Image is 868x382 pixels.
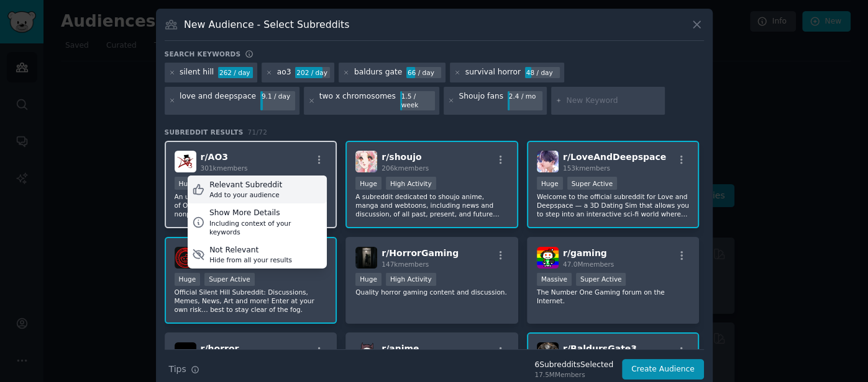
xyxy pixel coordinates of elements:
[165,358,204,380] button: Tips
[209,255,292,264] div: Hide from all your results
[201,164,248,172] span: 301k members
[209,180,282,191] div: Relevant Subreddit
[201,152,229,162] span: r/ AO3
[381,152,421,162] span: r/ shoujo
[260,91,295,102] div: 9.1 / day
[537,192,690,218] p: Welcome to the official subreddit for Love and Deepspace — a 3D Dating Sim that allows you to ste...
[355,273,381,286] div: Huge
[537,288,690,305] p: The Number One Gaming forum on the Internet.
[209,219,322,236] div: Including context of your keywords
[534,370,613,379] div: 17.5M Members
[576,273,626,286] div: Super Active
[165,50,241,58] h3: Search keywords
[537,273,572,286] div: Massive
[563,164,610,172] span: 153k members
[537,342,559,364] img: BaldursGate3
[175,247,196,269] img: silenthill
[563,248,607,258] span: r/ gaming
[169,363,186,376] span: Tips
[381,260,429,268] span: 147k members
[209,245,292,256] div: Not Relevant
[175,177,201,190] div: Huge
[218,67,253,78] div: 262 / day
[248,128,268,136] span: 71 / 72
[381,344,419,353] span: r/ anime
[175,288,327,314] p: Official Silent Hill Subreddit: Discussions, Memes, News, Art and more! Enter at your own risk… b...
[295,67,330,78] div: 202 / day
[386,273,436,286] div: High Activity
[400,91,435,111] div: 1.5 / week
[525,67,560,78] div: 48 / day
[277,67,291,78] div: ao3
[508,91,542,102] div: 2.4 / mo
[534,360,613,371] div: 6 Subreddit s Selected
[209,190,282,199] div: Add to your audience
[165,128,244,136] span: Subreddit Results
[355,177,381,190] div: Huge
[201,344,239,353] span: r/ horror
[563,260,614,268] span: 47.0M members
[537,247,559,269] img: gaming
[537,177,563,190] div: Huge
[175,192,327,218] p: An unofficial sub devoted to AO3. The Archive of Our Own (AO3) offers a noncommercial and nonprof...
[204,273,255,286] div: Super Active
[355,342,377,364] img: anime
[184,18,349,31] h3: New Audience - Select Subreddits
[209,208,322,219] div: Show More Details
[386,177,436,190] div: High Activity
[465,67,521,78] div: survival horror
[622,359,704,380] button: Create Audience
[567,177,618,190] div: Super Active
[180,67,214,78] div: silent hill
[355,151,377,172] img: shoujo
[175,273,201,286] div: Huge
[355,288,508,296] p: Quality horror gaming content and discussion.
[537,151,559,172] img: LoveAndDeepspace
[175,342,196,364] img: horror
[381,164,429,172] span: 206k members
[459,91,503,111] div: Shoujo fans
[566,95,660,107] input: New Keyword
[355,247,377,269] img: HorrorGaming
[175,151,196,172] img: AO3
[180,91,256,111] div: love and deepspace
[563,344,637,353] span: r/ BaldursGate3
[381,248,459,258] span: r/ HorrorGaming
[354,67,402,78] div: baldurs gate
[319,91,396,111] div: two x chromosomes
[355,192,508,218] p: A subreddit dedicated to shoujo anime, manga and webtoons, including news and discussion, of all ...
[563,152,666,162] span: r/ LoveAndDeepspace
[406,67,441,78] div: 66 / day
